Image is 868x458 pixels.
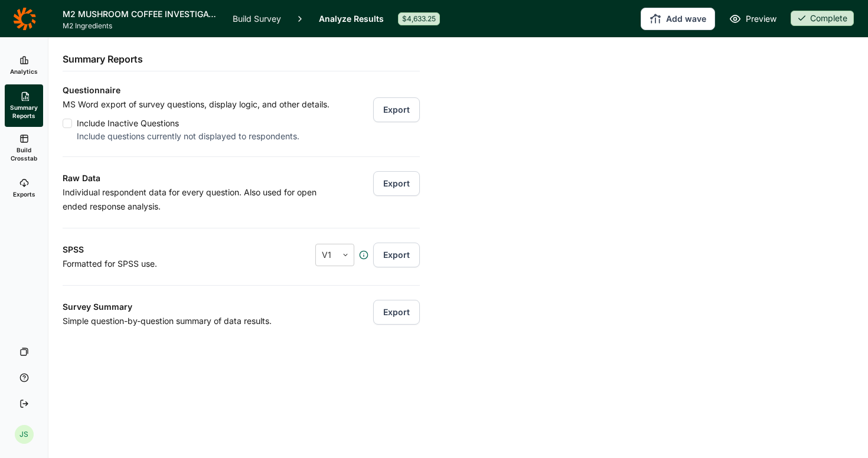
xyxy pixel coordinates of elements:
span: Exports [13,190,35,198]
button: Add wave [641,8,715,30]
div: JS [15,425,34,444]
button: Export [373,300,420,325]
span: M2 Ingredients [63,21,218,31]
h1: M2 MUSHROOM COFFEE INVESTIGATION [63,7,218,21]
a: Summary Reports [5,84,43,127]
a: Exports [5,169,43,207]
h3: Questionnaire [63,83,420,97]
h3: Survey Summary [63,300,347,314]
div: Include questions currently not displayed to respondents. [77,130,329,142]
p: Formatted for SPSS use. [63,257,252,271]
button: Complete [791,11,854,27]
span: Summary Reports [9,103,38,120]
h3: SPSS [63,243,252,257]
h2: Summary Reports [63,52,143,66]
span: Build Crosstab [9,146,38,162]
span: Analytics [10,67,38,76]
a: Preview [729,12,776,26]
a: Build Crosstab [5,127,43,169]
button: Export [373,97,420,122]
div: Complete [791,11,854,26]
p: Individual respondent data for every question. Also used for open ended response analysis. [63,185,332,214]
div: Include Inactive Questions [77,116,329,130]
div: $4,633.25 [398,12,440,25]
h3: Raw Data [63,171,332,185]
button: Export [373,243,420,267]
p: Simple question-by-question summary of data results. [63,314,347,328]
a: Analytics [5,47,43,84]
span: Preview [746,12,776,26]
p: MS Word export of survey questions, display logic, and other details. [63,97,329,112]
button: Export [373,171,420,196]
